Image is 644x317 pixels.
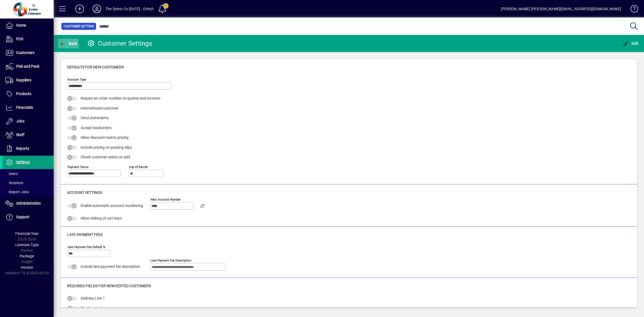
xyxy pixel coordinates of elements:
a: Sessions [3,178,54,187]
span: Suppliers [16,78,31,82]
span: Version [21,265,33,269]
span: Require an order number on quotes and invoices [80,96,160,100]
span: Financial Year [15,231,39,236]
span: Include pricing on packing slips [80,145,132,150]
span: Check customer exists on add [80,155,130,159]
span: Staff [16,133,24,137]
a: Jobs [3,115,54,128]
span: Reports [16,146,29,151]
span: Allow editing of sort keys [80,216,122,220]
a: Pick and Pack [3,60,54,73]
span: Package [20,254,34,258]
mat-label: Next Account number [151,197,181,201]
span: Report Jobs [5,190,29,194]
a: Products [3,87,54,101]
span: Edit [623,41,639,46]
span: Sessions [5,181,23,185]
span: Include late payment fee description [80,264,140,269]
span: Users [5,172,18,176]
button: Add [71,4,88,14]
mat-label: Account Type [67,78,86,81]
mat-label: Late payment fee description [151,258,191,262]
mat-label: Late payment fee default % [67,245,105,249]
span: Pick and Pack [16,64,39,68]
span: Defaults for new customers [67,65,124,69]
a: Reports [3,142,54,155]
a: Users [3,169,54,178]
a: POS [3,32,54,46]
a: Support [3,210,54,224]
mat-label: Day of month [129,165,148,169]
span: International customer [80,106,119,110]
a: Staff [3,128,54,142]
a: Administration [3,197,54,210]
span: Required Fields For New/Edited Customers [67,284,151,288]
span: Accept backorders [80,126,112,130]
mat-label: Payment terms [67,165,89,169]
span: POS [16,37,23,41]
button: Back [58,39,79,48]
span: Financials [16,105,33,110]
a: Knowledge Base [627,1,637,19]
button: Edit [621,39,640,48]
span: Send statements [80,116,109,120]
a: Home [3,19,54,32]
div: The Demo Co [DATE] - Ontoit [105,5,154,13]
span: Support [16,215,30,219]
span: Products [16,92,31,96]
a: Financials [3,101,54,114]
span: Address Line 1 [80,296,105,300]
span: Allow discount matrix pricing [80,135,129,140]
app-page-header-button: Back [54,39,83,48]
button: Profile [88,4,105,14]
span: Enable automatic account numbering [80,203,143,208]
span: Licensee Type [15,243,39,247]
span: Customer Setting [64,24,94,29]
span: Account settings [67,190,102,195]
div: [PERSON_NAME] [PERSON_NAME][EMAIL_ADDRESS][DOMAIN_NAME] [501,5,621,13]
span: Settings [16,160,30,164]
span: Jobs [16,119,24,123]
span: Late payment fees [67,232,103,237]
span: Home [16,23,26,27]
span: Zip/Area code [80,306,104,310]
span: Administration [16,201,41,205]
span: Back [59,41,77,46]
span: Customers [16,50,34,55]
a: Suppliers [3,74,54,87]
a: Report Jobs [3,187,54,196]
div: Customer Settings [87,39,152,48]
a: Customers [3,46,54,60]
